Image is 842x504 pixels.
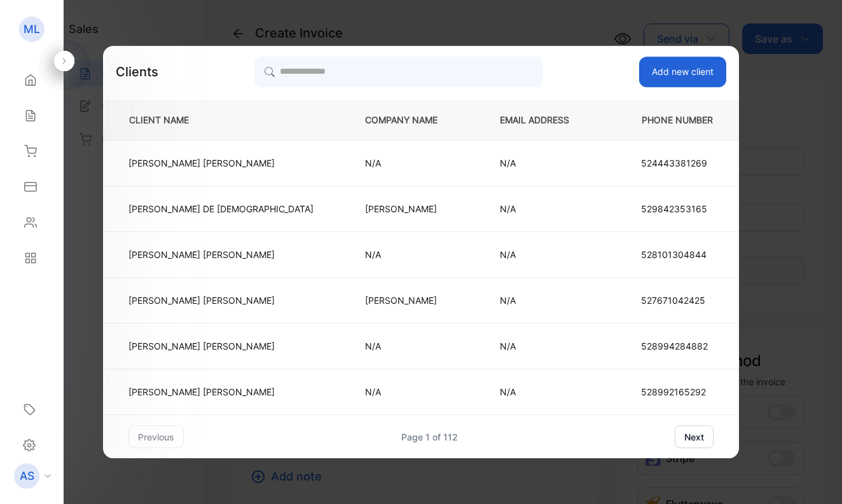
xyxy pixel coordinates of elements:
[500,339,590,353] p: N/A
[675,425,714,448] button: next
[500,156,590,170] p: N/A
[365,294,458,307] p: [PERSON_NAME]
[641,294,714,307] p: 527671042425
[500,202,590,215] p: N/A
[500,385,590,398] p: N/A
[500,294,590,307] p: N/A
[631,113,718,126] p: PHONE NUMBER
[128,156,314,170] p: [PERSON_NAME] [PERSON_NAME]
[401,430,458,444] div: Page 1 of 112
[128,202,314,215] p: [PERSON_NAME] DE [DEMOGRAPHIC_DATA]
[128,339,314,353] p: [PERSON_NAME] [PERSON_NAME]
[641,248,714,261] p: 528101304844
[24,21,40,37] p: ML
[365,202,458,215] p: [PERSON_NAME]
[641,385,714,398] p: 528992165292
[128,425,184,448] button: previous
[365,385,458,398] p: N/A
[128,294,314,307] p: [PERSON_NAME] [PERSON_NAME]
[20,468,34,484] p: AS
[365,113,458,126] p: COMPANY NAME
[365,339,458,353] p: N/A
[500,248,590,261] p: N/A
[641,339,714,353] p: 528994284882
[365,156,458,170] p: N/A
[128,385,314,398] p: [PERSON_NAME] [PERSON_NAME]
[641,156,714,170] p: 524443381269
[365,248,458,261] p: N/A
[641,202,714,215] p: 529842353165
[128,248,314,261] p: [PERSON_NAME] [PERSON_NAME]
[500,113,590,126] p: EMAIL ADDRESS
[10,5,48,43] button: Open LiveChat chat widget
[124,113,323,126] p: CLIENT NAME
[639,57,726,87] button: Add new client
[116,62,158,81] p: Clients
